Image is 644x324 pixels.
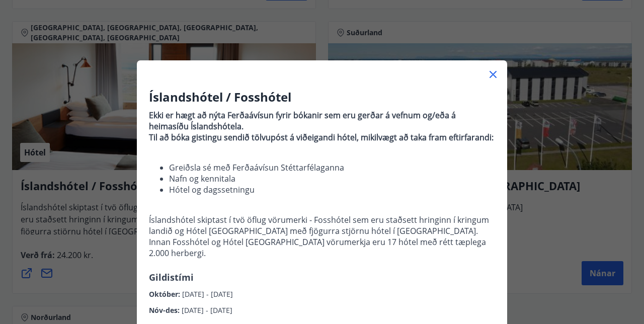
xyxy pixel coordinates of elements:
[169,162,495,173] li: Greiðsla sé með Ferðaávísun Stéttarfélaganna
[182,305,232,315] span: [DATE] - [DATE]
[149,214,495,259] p: Íslandshótel skiptast í tvö öflug vörumerki - Fosshótel sem eru staðsett hringinn í kringum landi...
[149,271,194,283] span: Gildistími
[182,289,233,299] span: [DATE] - [DATE]
[169,173,495,184] li: Nafn og kennitala
[149,305,182,315] span: Nóv-des :
[169,184,495,195] li: Hótel og dagssetningu
[149,132,494,143] strong: Til að bóka gistingu sendið tölvupóst á viðeigandi hótel, mikilvægt að taka fram eftirfarandi:
[149,289,182,299] span: Október :
[149,89,495,106] h3: Íslandshótel / Fosshótel
[149,110,456,132] strong: Ekki er hægt að nýta Ferðaávísun fyrir bókanir sem eru gerðar á vefnum og/eða á heimasíðu Íslands...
